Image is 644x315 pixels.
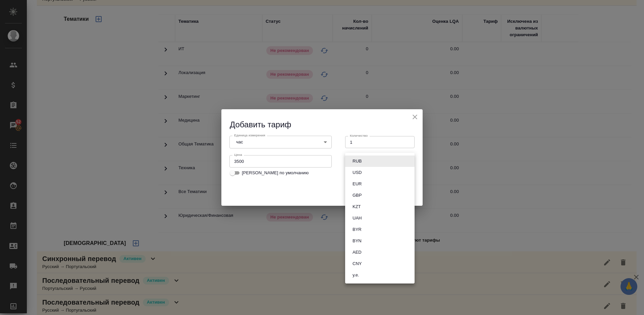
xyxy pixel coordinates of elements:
[351,192,364,199] button: GBP
[351,226,364,233] button: BYR
[351,237,364,245] button: BYN
[351,180,364,188] button: EUR
[351,203,363,210] button: KZT
[351,214,364,222] button: UAH
[351,157,364,165] button: RUB
[351,169,364,176] button: USD
[351,271,361,279] button: у.е.
[351,260,364,267] button: CNY
[351,249,364,256] button: AED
